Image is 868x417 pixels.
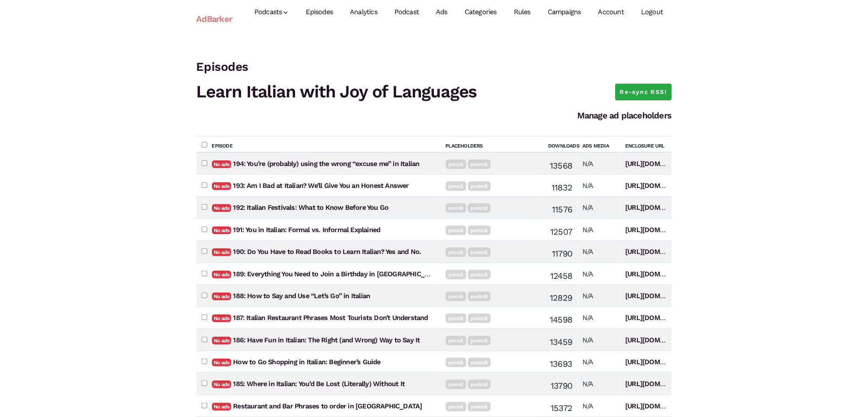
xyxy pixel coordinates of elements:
a: 188: How to Say and Use “Let’s Go” in Italian [233,292,370,300]
a: AdBarker [197,9,233,29]
h3: Episodes [197,58,672,76]
a: preroll [446,160,466,169]
a: preroll [446,226,466,235]
a: [URL][DOMAIN_NAME][DOMAIN_NAME] [626,181,749,190]
a: [URL][DOMAIN_NAME][DOMAIN_NAME] [626,292,749,300]
a: postroll [468,314,491,323]
a: 190: Do You Have to Read Books to Learn Italian? Yes and No. [233,248,421,256]
span: 13459 [550,337,572,347]
h1: Learn Italian with Joy of Languages [197,79,672,104]
span: No ads [212,204,232,212]
th: Downloads [543,136,578,152]
td: N/A [578,196,620,218]
td: N/A [578,263,620,284]
a: 192: Italian Festivals: What to Know Before You Go [233,203,389,212]
a: [URL][DOMAIN_NAME][DOMAIN_NAME] [626,203,749,212]
a: preroll [446,181,466,191]
td: N/A [578,218,620,240]
span: No ads [212,248,232,256]
a: Manage ad placeholders [577,110,671,121]
a: postroll [468,203,491,213]
a: 185: Where in Italian: You’d Be Lost (Literally) Without It [233,380,405,388]
a: preroll [446,314,466,323]
span: 11576 [552,204,572,215]
a: postroll [468,336,491,345]
td: N/A [578,395,620,417]
a: [URL][DOMAIN_NAME][DOMAIN_NAME] [626,380,749,388]
a: [URL][DOMAIN_NAME][DOMAIN_NAME] [626,160,749,168]
a: preroll [446,336,466,345]
span: No ads [212,182,232,190]
th: Enclosure URL [620,136,672,152]
a: How to Go Shopping in Italian: Beginner’s Guide [233,358,381,366]
span: 13693 [550,359,572,369]
a: postroll [468,380,491,389]
a: [URL][DOMAIN_NAME][DOMAIN_NAME] [626,270,749,278]
span: No ads [212,293,232,300]
th: Placeholders [441,136,543,152]
span: 12458 [550,271,572,281]
a: postroll [468,402,491,411]
span: No ads [212,314,232,322]
th: Episode [207,136,441,152]
span: 14598 [550,314,572,325]
th: Ads Media [578,136,620,152]
a: preroll [446,203,466,213]
span: No ads [212,227,232,234]
a: postroll [468,270,491,279]
td: N/A [578,307,620,329]
a: Re-sync RSS! [615,84,672,101]
a: [URL][DOMAIN_NAME][DOMAIN_NAME] [626,402,749,410]
a: [URL][DOMAIN_NAME][DOMAIN_NAME] [626,226,749,234]
td: N/A [578,152,620,175]
a: postroll [468,358,491,367]
span: 12507 [550,227,572,237]
a: preroll [446,380,466,389]
span: 12829 [550,293,572,303]
a: [URL][DOMAIN_NAME][DOMAIN_NAME] [626,248,749,256]
td: N/A [578,241,620,263]
a: 189: Everything You Need to Join a Birthday in [GEOGRAPHIC_DATA] [233,270,444,278]
td: N/A [578,174,620,196]
a: 194: You’re (probably) using the wrong “excuse me” in Italian [233,160,420,168]
td: N/A [578,373,620,395]
a: preroll [446,248,466,257]
td: N/A [578,284,620,306]
span: 13568 [550,160,572,171]
a: 191: You in Italian: Formal vs. Informal Explained [233,226,381,234]
td: N/A [578,329,620,351]
span: No ads [212,337,232,344]
a: Restaurant and Bar Phrases to order in [GEOGRAPHIC_DATA] [233,402,422,410]
span: No ads [212,160,232,168]
a: postroll [468,248,491,257]
a: preroll [446,292,466,301]
a: 187: Italian Restaurant Phrases Most Tourists Don’t Understand [233,314,428,322]
span: 11832 [552,182,572,193]
a: preroll [446,402,466,411]
a: postroll [468,181,491,191]
td: N/A [578,351,620,373]
a: postroll [468,160,491,169]
span: No ads [212,403,232,411]
span: 15372 [551,403,572,413]
a: [URL][DOMAIN_NAME][DOMAIN_NAME] [626,314,749,322]
a: preroll [446,270,466,279]
a: [URL][DOMAIN_NAME][DOMAIN_NAME] [626,336,749,344]
a: [URL][DOMAIN_NAME][DOMAIN_NAME] [626,358,749,366]
a: preroll [446,358,466,367]
a: postroll [468,226,491,235]
span: No ads [212,271,232,278]
span: 11790 [552,248,572,259]
a: 186: Have Fun in Italian: The Right (and Wrong) Way to Say It [233,336,420,344]
span: No ads [212,359,232,366]
span: No ads [212,381,232,388]
a: 193: Am I Bad at Italian? We’ll Give You an Honest Answer [233,181,409,190]
span: 13790 [551,381,572,391]
a: postroll [468,292,491,301]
